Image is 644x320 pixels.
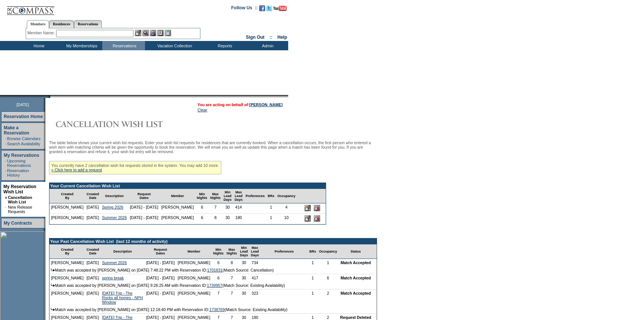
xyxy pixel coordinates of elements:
[197,108,207,112] a: Clear
[49,214,85,224] td: [PERSON_NAME]
[5,136,6,141] td: ·
[222,203,233,214] td: 30
[102,205,123,209] a: Spring 2026
[160,203,196,214] td: [PERSON_NAME]
[266,214,276,224] td: 1
[4,153,39,158] a: My Reservations
[85,203,101,214] td: [DATE]
[249,289,261,306] td: 323
[233,214,244,224] td: 180
[49,306,377,314] td: Match was accepted by [PERSON_NAME] on [DATE] 12:18:40 PM with Reservation ID: (Match Source: Exi...
[51,283,55,287] img: arrow.gif
[318,274,339,282] td: 6
[209,307,225,312] a: 1738769
[145,41,203,50] td: Vacation Collection
[249,244,261,259] td: Max Lead Days
[49,289,85,306] td: [PERSON_NAME]
[195,203,209,214] td: 6
[231,4,258,13] td: Follow Us ::
[276,189,297,203] td: Occupancy
[259,7,265,12] a: Become our fan on Facebook
[249,259,261,266] td: 734
[305,205,311,211] input: Edit this Request
[209,189,222,203] td: Max Nights
[85,274,101,282] td: [DATE]
[209,203,222,214] td: 7
[8,195,32,204] a: Cancellation Wish List
[49,274,85,282] td: [PERSON_NAME]
[339,244,373,259] td: Status
[222,189,233,203] td: Min Lead Days
[51,268,55,272] img: arrow.gif
[341,291,371,295] nobr: Match Accepted
[49,238,377,244] td: Your Past Cancellation Wish List (last 12 months of activity)
[244,189,266,203] td: Preferences
[225,244,238,259] td: Max Nights
[49,117,198,132] img: Cancellation Wish List
[308,259,318,266] td: 1
[51,308,55,311] img: arrow.gif
[102,291,143,304] a: [DATE] Trip - The Rocks all homes - NPH Window
[3,184,36,194] a: My Reservation Wish List
[85,259,101,266] td: [DATE]
[276,214,297,224] td: 10
[146,291,175,295] nobr: [DATE] - [DATE]
[5,159,6,168] td: ·
[49,282,377,289] td: Match was accepted by [PERSON_NAME] on [DATE] 9:26:25 AM with Reservation ID: (Match Source: Exis...
[270,35,273,40] span: ::
[130,215,158,220] nobr: [DATE] - [DATE]
[249,274,261,282] td: 417
[5,205,7,214] td: ·
[266,7,272,12] a: Follow us on Twitter
[8,205,32,214] a: New Release Requests
[238,244,249,259] td: Min Lead Days
[225,274,238,282] td: 7
[246,35,264,40] a: Sign Out
[4,125,29,136] a: Make a Reservation
[100,244,145,259] td: Description
[212,289,225,306] td: 7
[225,289,238,306] td: 7
[146,260,175,265] nobr: [DATE] - [DATE]
[212,244,225,259] td: Min Nights
[128,189,160,203] td: Request Dates
[7,136,41,141] a: Browse Calendars
[238,289,249,306] td: 30
[273,7,287,12] a: Subscribe to our YouTube Channel
[102,276,124,280] a: spring break
[74,20,102,28] a: Reservations
[146,276,175,280] nobr: [DATE] - [DATE]
[49,203,85,214] td: [PERSON_NAME]
[17,41,59,50] td: Home
[340,315,371,320] nobr: Request Deleted
[212,259,225,266] td: 6
[203,41,245,50] td: Reports
[150,30,156,36] img: Impersonate
[308,244,318,259] td: BRs
[176,274,212,282] td: [PERSON_NAME]
[207,268,223,272] a: 1701831
[7,159,31,168] a: Upcoming Reservations
[50,95,51,98] img: blank.gif
[4,221,32,226] a: My Contracts
[225,259,238,266] td: 8
[260,244,308,259] td: Preferences
[245,41,288,50] td: Admin
[160,189,196,203] td: Member
[341,260,371,265] nobr: Match Accepted
[195,214,209,224] td: 6
[209,214,222,224] td: 8
[318,259,339,266] td: 1
[266,203,276,214] td: 1
[7,142,40,146] a: Search Availability
[165,30,171,36] img: b_calculator.gif
[142,30,149,36] img: View
[102,41,145,50] td: Reservations
[222,214,233,224] td: 30
[51,168,102,172] a: » Click here to add a request
[4,114,43,119] a: Reservation Home
[85,189,101,203] td: Created Date
[85,244,101,259] td: Created Date
[5,195,7,200] b: »
[238,274,249,282] td: 30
